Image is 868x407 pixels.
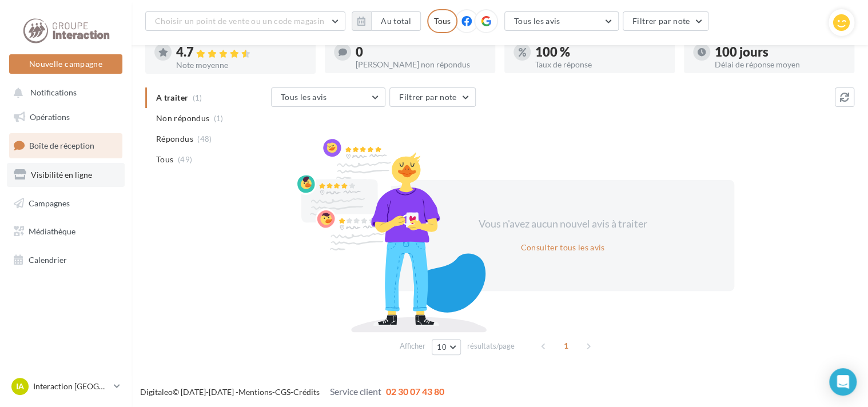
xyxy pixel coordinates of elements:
[176,61,306,69] div: Note moyenne
[29,226,75,236] span: Médiathèque
[155,16,324,26] span: Choisir un point de vente ou un code magasin
[140,387,444,397] span: © [DATE]-[DATE] - - -
[7,133,125,158] a: Boîte de réception
[389,87,476,107] button: Filtrer par note
[464,217,661,232] div: Vous n'avez aucun nouvel avis à traiter
[31,170,92,179] span: Visibilité en ligne
[271,87,385,107] button: Tous les avis
[352,11,421,31] button: Au total
[7,248,125,272] a: Calendrier
[400,341,425,352] span: Afficher
[29,255,67,265] span: Calendrier
[514,16,560,26] span: Tous les avis
[535,61,666,69] div: Taux de réponse
[427,9,457,33] div: Tous
[371,11,421,31] button: Au total
[29,198,70,208] span: Campagnes
[467,341,515,352] span: résultats/page
[33,381,109,392] p: Interaction [GEOGRAPHIC_DATA]
[432,339,461,355] button: 10
[29,141,94,150] span: Boîte de réception
[281,92,327,102] span: Tous les avis
[156,154,173,165] span: Tous
[557,337,575,355] span: 1
[330,386,381,397] span: Service client
[7,191,125,216] a: Campagnes
[156,113,209,124] span: Non répondus
[715,61,845,69] div: Délai de réponse moyen
[16,381,24,392] span: IA
[197,134,212,143] span: (48)
[7,105,125,129] a: Opérations
[30,112,70,122] span: Opérations
[516,241,609,254] button: Consulter tous les avis
[623,11,709,31] button: Filtrer par note
[7,163,125,187] a: Visibilité en ligne
[437,342,447,352] span: 10
[156,133,193,145] span: Répondus
[504,11,619,31] button: Tous les avis
[535,46,666,58] div: 100 %
[356,61,486,69] div: [PERSON_NAME] non répondus
[30,88,77,98] span: Notifications
[275,387,290,397] a: CGS
[9,54,122,74] button: Nouvelle campagne
[829,368,857,396] div: Open Intercom Messenger
[715,46,845,58] div: 100 jours
[7,220,125,244] a: Médiathèque
[214,114,224,123] span: (1)
[293,387,320,397] a: Crédits
[145,11,345,31] button: Choisir un point de vente ou un code magasin
[140,387,173,397] a: Digitaleo
[386,386,444,397] span: 02 30 07 43 80
[238,387,272,397] a: Mentions
[178,155,192,164] span: (49)
[9,376,122,397] a: IA Interaction [GEOGRAPHIC_DATA]
[176,46,306,59] div: 4.7
[356,46,486,58] div: 0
